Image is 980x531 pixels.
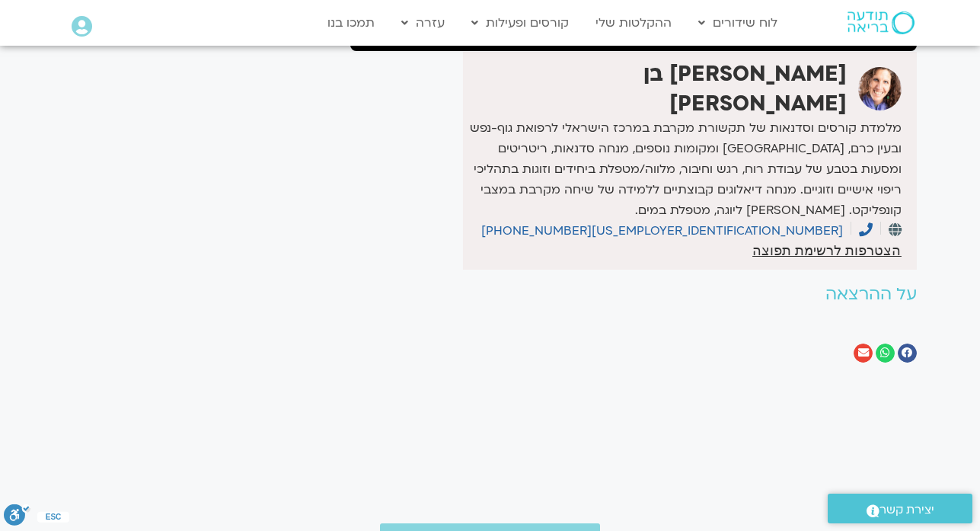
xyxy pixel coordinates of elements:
[394,8,452,37] a: עזרה
[467,118,901,221] p: מלמדת קורסים וסדנאות של תקשורת מקרבת במרכז הישראלי לרפואת גוף-נפש ובעין כרם, [GEOGRAPHIC_DATA] ומ...
[588,8,679,37] a: ההקלטות שלי
[320,8,382,37] a: תמכו בנו
[350,285,917,304] h2: על ההרצאה
[848,11,915,34] img: תודעה בריאה
[898,344,917,363] div: שיתוף ב facebook
[481,222,873,239] a: ‭[PHONE_NUMBER][US_EMPLOYER_IDENTIFICATION_NUMBER]
[876,344,895,363] div: שיתוף ב whatsapp
[858,67,902,110] img: שאנייה כהן בן חיים
[643,59,847,117] strong: [PERSON_NAME] בן [PERSON_NAME]
[879,500,934,520] span: יצירת קשר
[752,244,901,258] a: הצטרפות לרשימת תפוצה
[464,8,576,37] a: קורסים ופעילות
[854,344,873,363] div: שיתוף ב email
[828,494,972,523] a: יצירת קשר
[691,8,785,37] a: לוח שידורים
